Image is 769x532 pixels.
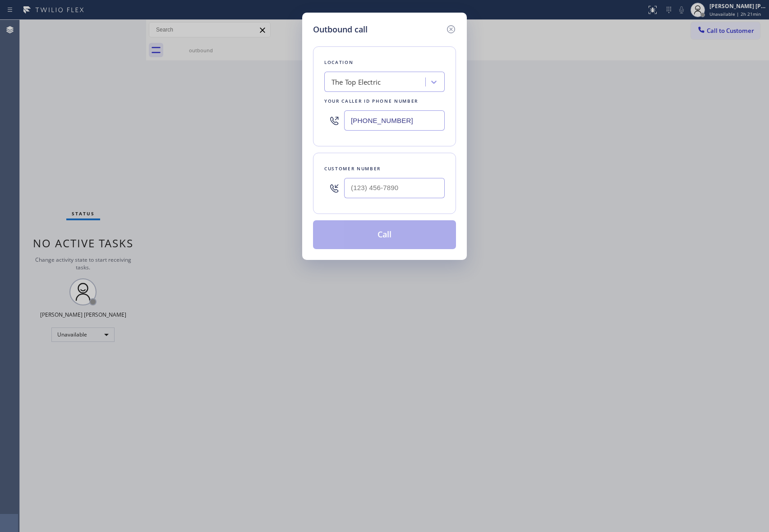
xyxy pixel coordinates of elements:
[313,23,368,36] h5: Outbound call
[324,96,445,106] div: Your caller id phone number
[344,178,445,198] input: (123) 456-7890
[332,77,381,87] div: The Top Electric
[344,110,445,131] input: (123) 456-7890
[324,164,445,173] div: Customer number
[324,58,445,67] div: Location
[313,220,456,249] button: Call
